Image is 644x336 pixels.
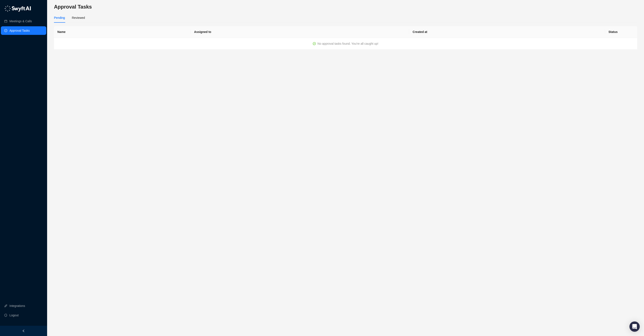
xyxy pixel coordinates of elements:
th: Assigned to [191,26,409,38]
span: Logout [9,311,19,320]
a: Integrations [9,302,25,310]
img: logo-05li4sbe.png [4,5,31,12]
a: Meetings & Calls [9,17,32,25]
h3: Approval Tasks [54,3,637,10]
span: left [22,329,25,332]
div: Pending [54,15,65,20]
div: Reviewed [72,15,85,20]
div: Open Intercom Messenger [629,321,640,332]
th: Status [605,26,637,38]
span: logout [4,314,7,317]
span: No approval tasks found. You're all caught up! [318,42,378,45]
a: Approval Tasks [9,26,30,35]
th: Name [54,26,191,38]
th: Created at [409,26,605,38]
